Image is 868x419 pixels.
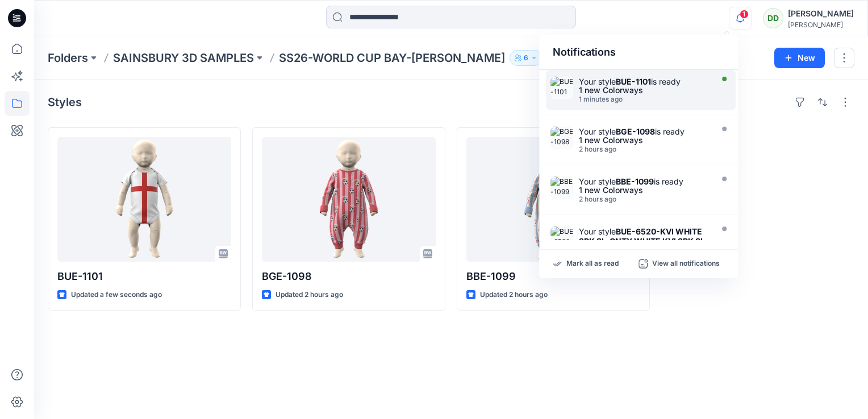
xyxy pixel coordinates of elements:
div: 1 new Colorways [579,136,710,144]
p: Updated a few seconds ago [71,289,162,301]
p: Updated 2 hours ago [480,289,548,301]
div: 1 new Colorways [579,186,710,194]
button: New [774,48,825,68]
strong: BGE-1098 [616,127,655,136]
span: 1 [740,10,749,19]
div: Your style is ready [579,177,710,186]
div: 1 new Colorways [579,86,710,94]
div: Wednesday, September 24, 2025 14:43 [579,145,710,153]
div: Wednesday, September 24, 2025 16:35 [579,95,710,103]
p: BBE-1099 [466,269,640,284]
p: SS26-WORLD CUP BAY-[PERSON_NAME] [279,50,505,66]
div: [PERSON_NAME] [788,7,854,20]
img: BUE-6520-KVI WHITE 3PK SL-CNTY WHITE KVI 3PK SL BODYSUITS [550,227,573,249]
p: BGE-1098 [262,269,436,284]
strong: BUE-1101 [616,77,651,86]
div: Notifications [539,35,738,70]
img: BGE-1098 [550,127,573,149]
div: DD [763,8,783,28]
img: BUE-1101 [550,77,573,99]
div: Your style is ready [579,227,710,255]
p: BUE-1101 [57,269,231,284]
button: 6 [510,50,542,66]
strong: BUE-6520-KVI WHITE 3PK SL-CNTY WHITE KVI 3PK SL BODYSUITS [579,227,705,255]
a: BBE-1099 [466,137,640,262]
div: Wednesday, September 24, 2025 14:28 [579,195,710,203]
a: BUE-1101 [57,137,231,262]
a: Folders [48,50,88,66]
div: Your style is ready [579,77,710,86]
div: [PERSON_NAME] [788,20,854,29]
strong: BBE-1099 [616,177,654,186]
p: 6 [524,52,528,64]
img: BBE-1099 [550,177,573,199]
a: SAINSBURY 3D SAMPLES [113,50,254,66]
a: BGE-1098 [262,137,436,262]
p: Mark all as read [566,259,619,269]
div: Your style is ready [579,127,710,136]
h4: Styles [48,95,82,109]
p: Updated 2 hours ago [276,289,343,301]
p: View all notifications [652,259,720,269]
